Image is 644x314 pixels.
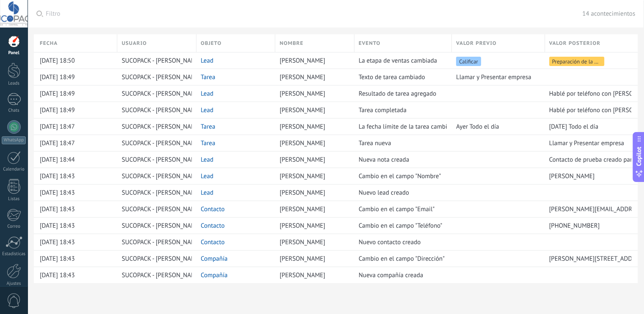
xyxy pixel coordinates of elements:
[117,102,192,118] div: SUCOPACK - RIOS DEL OESTE
[201,139,215,147] a: Tarea
[2,108,26,113] div: Chats
[354,52,448,69] div: La etapa de ventas cambiada
[354,201,448,217] div: Cambio en el campo "Email"
[40,139,75,147] span: [DATE] 18:47
[40,255,75,263] span: [DATE] 18:43
[275,234,350,250] div: Pedro Sánchez
[354,151,448,168] div: Nueva nota creada
[549,39,600,47] span: Valor posterior
[122,205,201,213] span: SUCOPACK - [PERSON_NAME]
[122,39,146,47] span: Usuario
[359,238,421,246] span: Nuevo contacto creado
[354,69,448,85] div: Texto de tarea cambiado
[275,102,350,118] div: Pédro Sánchez
[279,90,325,98] span: [PERSON_NAME]
[359,106,406,114] span: Tarea completada
[279,73,325,81] span: [PERSON_NAME]
[40,205,75,213] span: [DATE] 18:43
[275,118,350,135] div: Pédro Sánchez
[122,156,201,164] span: SUCOPACK - [PERSON_NAME]
[201,205,225,213] a: Contacto
[354,85,448,102] div: Resultado de tarea agregado
[279,271,325,279] span: [PERSON_NAME]
[201,238,225,246] a: Contacto
[117,85,192,102] div: SUCOPACK - RIOS DEL OESTE
[117,218,192,234] div: SUCOPACK - RIOS DEL OESTE
[279,189,325,197] span: [PERSON_NAME]
[122,271,201,279] span: SUCOPACK - [PERSON_NAME]
[275,218,350,234] div: Pedro Sánchez
[201,73,215,81] a: Tarea
[122,57,201,65] span: SUCOPACK - [PERSON_NAME]
[354,135,448,151] div: Tarea nueva
[354,251,448,267] div: Cambio en el campo "Dirección"
[456,123,540,131] div: Ayer Todo el día
[201,172,213,180] a: Lead
[275,69,350,85] div: Pédro Sánchez
[117,201,192,217] div: SUCOPACK - RIOS DEL OESTE
[549,172,595,180] span: [PERSON_NAME]
[359,123,451,131] span: La fecha límite de la tarea cambió
[279,172,325,180] span: [PERSON_NAME]
[117,135,192,151] div: SUCOPACK - RIOS DEL OESTE
[2,251,26,257] div: Estadísticas
[635,147,643,166] span: Copilot
[201,106,213,114] a: Lead
[117,168,192,184] div: SUCOPACK - RIOS DEL OESTE
[117,151,192,168] div: SUCOPACK - RIOS DEL OESTE
[201,39,221,47] span: Objeto
[122,222,201,230] span: SUCOPACK - [PERSON_NAME]
[201,189,213,197] a: Lead
[40,172,75,180] span: [DATE] 18:43
[275,168,350,184] div: Pédro Sánchez
[279,156,325,164] span: [PERSON_NAME]
[117,234,192,250] div: SUCOPACK - RIOS DEL OESTE
[359,255,445,263] span: Cambio en el campo "Dirección"
[40,238,75,246] span: [DATE] 18:43
[275,135,350,151] div: Pédro Sánchez
[582,10,635,18] span: 14 acontecimientos
[40,39,58,47] span: Fecha
[201,90,213,98] a: Lead
[456,57,481,66] div: Calificar
[279,255,325,263] span: [PERSON_NAME]
[46,10,582,18] span: Filtro
[40,90,75,98] span: [DATE] 18:49
[275,201,350,217] div: Pedro Sánchez
[549,222,600,230] span: [PHONE_NUMBER]
[275,185,350,201] div: Pédro Sánchez
[2,136,26,144] div: WhatsApp
[354,267,448,283] div: Nueva compañía creada
[354,185,448,201] div: Nuevo lead creado
[359,156,409,164] span: Nueva nota creada
[122,238,201,246] span: SUCOPACK - [PERSON_NAME]
[279,57,325,65] span: [PERSON_NAME]
[2,196,26,202] div: Listas
[122,255,201,263] span: SUCOPACK - [PERSON_NAME]
[279,139,325,147] span: [PERSON_NAME]
[359,172,441,180] span: Cambio en el campo "Nombre"
[122,90,201,98] span: SUCOPACK - [PERSON_NAME]
[279,222,325,230] span: [PERSON_NAME]
[201,156,213,164] a: Lead
[2,281,26,286] div: Ajustes
[117,251,192,267] div: SUCOPACK - RIOS DEL OESTE
[275,151,350,168] div: Pédro Sánchez
[359,39,381,47] span: Evento
[117,118,192,135] div: SUCOPACK - RIOS DEL OESTE
[117,267,192,283] div: SUCOPACK - RIOS DEL OESTE
[359,189,409,197] span: Nuevo lead creado
[354,168,448,184] div: Cambio en el campo "Nombre"
[117,69,192,85] div: SUCOPACK - RIOS DEL OESTE
[122,123,201,131] span: SUCOPACK - [PERSON_NAME]
[122,73,201,81] span: SUCOPACK - [PERSON_NAME]
[275,251,350,267] div: CARGIL
[201,222,225,230] a: Contacto
[40,73,75,81] span: [DATE] 18:49
[40,106,75,114] span: [DATE] 18:49
[456,73,531,81] span: Llamar y Presentar empresa
[122,189,201,197] span: SUCOPACK - [PERSON_NAME]
[359,57,437,65] span: La etapa de ventas cambiada
[122,172,201,180] span: SUCOPACK - [PERSON_NAME]
[279,106,325,114] span: [PERSON_NAME]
